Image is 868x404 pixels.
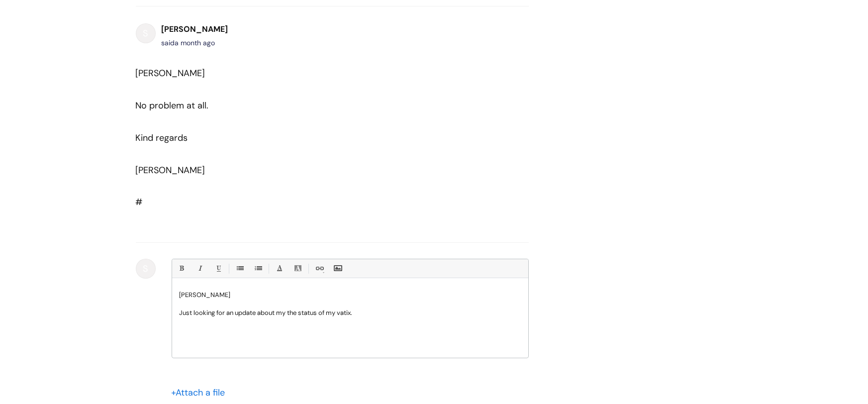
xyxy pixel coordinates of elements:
a: Italic (Ctrl-I) [193,262,206,275]
div: S [136,259,156,279]
b: [PERSON_NAME] [162,24,228,34]
div: Kind regards [136,130,493,146]
a: Back Color [291,262,304,275]
div: # [136,65,493,210]
a: Font Color [273,262,286,275]
div: No problem at all. [136,98,493,113]
div: said [162,37,228,49]
a: Link [313,262,325,275]
a: Underline(Ctrl-U) [212,262,224,275]
a: Insert Image... [331,262,344,275]
p: Just looking for an update about my the status of my vatix. [180,308,521,317]
div: Attach a file [172,385,231,401]
a: • Unordered List (Ctrl-Shift-7) [233,262,246,275]
a: 1. Ordered List (Ctrl-Shift-8) [252,262,264,275]
div: [PERSON_NAME] [136,65,493,178]
span: Tue, 2 Sep, 2025 at 9:06 AM [175,38,215,47]
p: [PERSON_NAME] [180,291,521,300]
div: [PERSON_NAME] [136,162,493,178]
div: S [136,23,156,43]
a: Bold (Ctrl-B) [175,262,188,275]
